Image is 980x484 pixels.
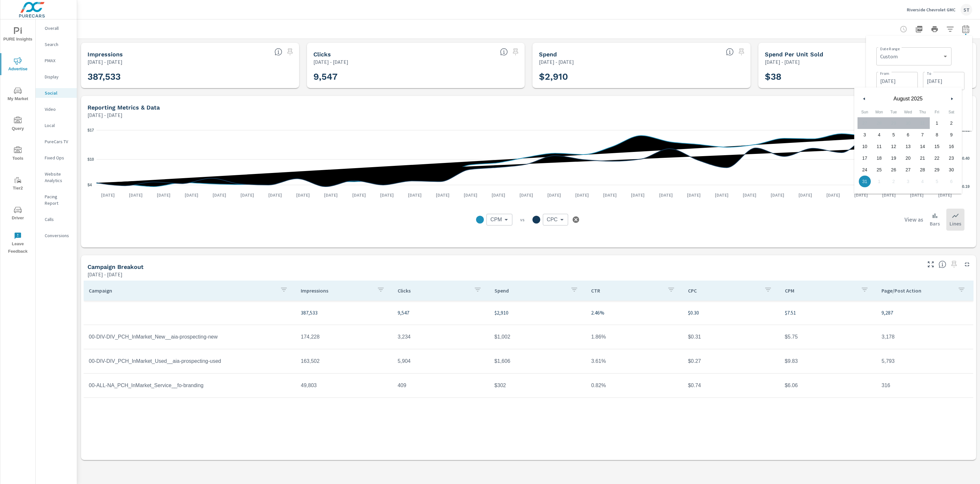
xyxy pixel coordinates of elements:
[886,107,901,117] span: Tue
[515,192,538,198] p: [DATE]
[571,192,593,198] p: [DATE]
[949,141,954,152] span: 16
[878,129,881,141] span: 4
[236,192,259,198] p: [DATE]
[780,329,877,345] td: $5.75
[962,259,972,270] button: Minimize Widget
[857,129,872,141] button: 3
[886,152,901,164] button: 19
[794,192,817,198] p: [DATE]
[500,48,508,56] span: The number of times an ad was clicked by a consumer.
[877,141,882,152] span: 11
[45,41,72,48] p: Search
[124,192,147,198] p: [DATE]
[45,171,72,184] p: Website Analytics
[36,40,77,49] div: Search
[950,220,961,227] p: Lines
[881,309,968,317] p: 9,287
[313,58,348,66] p: [DATE] - [DATE]
[949,164,954,176] span: 30
[626,192,649,198] p: [DATE]
[944,107,959,117] span: Sat
[313,51,331,58] h5: Clicks
[84,377,296,394] td: 00-ALL-NA_PCH_InMarket_Service__fo-branding
[934,141,939,152] span: 15
[36,23,77,33] div: Overall
[850,192,872,198] p: [DATE]
[36,169,77,185] div: Website Analytics
[960,184,970,189] text: $0.19
[512,217,532,223] p: vs
[949,152,954,164] span: 23
[84,353,296,369] td: 00-DIV-DIV_PCH_InMarket_Used__aia-prospecting-used
[489,377,586,394] td: $302
[152,192,175,198] p: [DATE]
[459,192,482,198] p: [DATE]
[891,164,896,176] span: 26
[736,47,747,57] span: Select a preset date range to save this widget
[876,377,973,394] td: 316
[907,129,909,141] span: 6
[45,138,72,145] p: PureCars TV
[939,260,946,268] span: This is a summary of Social performance results by campaign. Each column can be sorted.
[960,156,970,161] text: $0.40
[920,152,925,164] span: 21
[785,309,871,317] p: $7.51
[683,329,780,345] td: $0.31
[296,353,392,369] td: 163,502
[872,129,887,141] button: 4
[857,152,872,164] button: 17
[857,164,872,176] button: 24
[949,259,959,270] span: Select a preset date range to save this widget
[944,117,959,129] button: 2
[766,192,789,198] p: [DATE]
[510,47,521,57] span: Select a preset date range to save this widget
[392,353,489,369] td: 5,904
[296,329,392,345] td: 174,228
[920,141,925,152] span: 14
[87,51,123,58] h5: Impressions
[180,192,203,198] p: [DATE]
[45,155,72,161] p: Fixed Ops
[901,141,916,152] button: 13
[376,192,398,198] p: [DATE]
[961,4,972,16] div: ST
[915,107,930,117] span: Thu
[486,214,512,225] div: CPM
[822,192,845,198] p: [DATE]
[392,377,489,394] td: 409
[36,153,77,163] div: Fixed Ops
[539,71,744,82] h3: $2,910
[926,259,936,270] button: Make Fullscreen
[785,287,856,294] p: CPM
[36,88,77,98] div: Social
[886,141,901,152] button: 12
[944,164,959,176] button: 30
[591,287,662,294] p: CTR
[87,128,94,133] text: $17
[591,309,678,317] p: 2.46%
[45,193,72,206] p: Pacing Report
[539,51,557,58] h5: Spend
[301,287,372,294] p: Impressions
[765,58,800,66] p: [DATE] - [DATE]
[398,287,469,294] p: Clicks
[688,287,759,294] p: CPC
[936,117,938,129] span: 1
[683,353,780,369] td: $0.27
[862,164,867,176] span: 24
[285,47,295,57] span: Select a preset date range to save this widget
[320,192,342,198] p: [DATE]
[738,192,761,198] p: [DATE]
[905,152,911,164] span: 20
[45,122,72,129] p: Local
[913,23,926,36] button: "Export Report to PDF"
[45,74,72,80] p: Display
[934,164,939,176] span: 29
[960,128,970,133] text: $0.61
[891,152,896,164] span: 19
[726,48,734,56] span: The amount of money spent on advertising during the period.
[930,164,944,176] button: 29
[392,329,489,345] td: 3,234
[950,129,953,141] span: 9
